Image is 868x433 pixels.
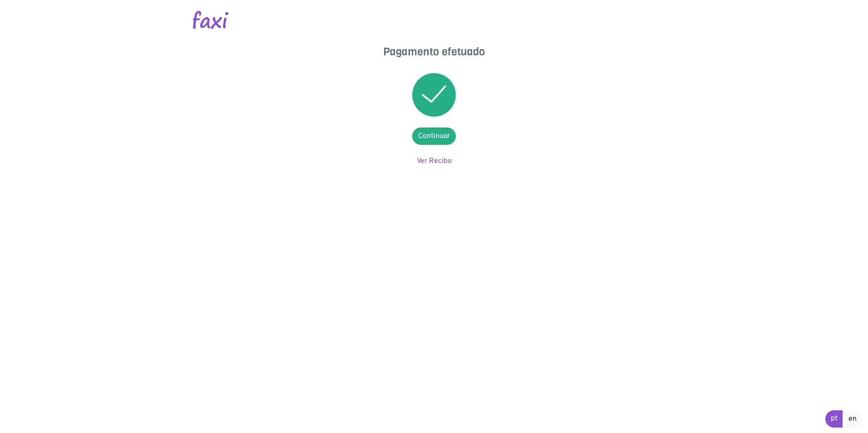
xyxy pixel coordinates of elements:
[412,73,456,117] img: success
[843,410,863,428] a: en
[825,410,843,428] a: pt
[343,45,525,59] h4: Pagamento efetuado
[412,128,456,145] a: Continuar
[417,157,452,166] a: Ver Recibo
